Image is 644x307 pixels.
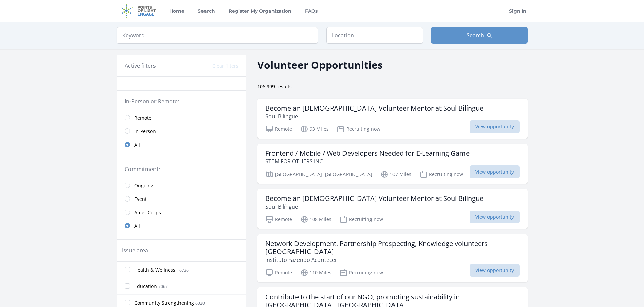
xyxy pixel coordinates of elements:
span: View opportunity [470,165,520,178]
p: 107 Miles [380,170,411,178]
a: Frontend / Mobile / Web Developers Needed for E-Learning Game STEM FOR OTHERS INC [GEOGRAPHIC_DAT... [257,144,528,184]
legend: Issue area [122,246,148,254]
p: Remote [265,215,292,223]
a: In-Person [117,124,246,138]
span: All [134,142,140,148]
span: Event [134,196,147,203]
input: Keyword [117,27,318,44]
input: Health & Wellness 16736 [125,267,130,272]
input: Location [326,27,423,44]
a: All [117,138,246,151]
a: AmeriCorps [117,206,246,219]
p: [GEOGRAPHIC_DATA], [GEOGRAPHIC_DATA] [265,170,372,178]
span: View opportunity [470,264,520,277]
p: Remote [265,125,292,133]
span: Ongoing [134,182,153,189]
h3: Become an [DEMOGRAPHIC_DATA] Volunteer Mentor at Soul Bilíngue [265,194,483,203]
span: View opportunity [470,211,520,223]
p: 93 Miles [300,125,329,133]
h3: Active filters [125,62,156,70]
h3: Become an [DEMOGRAPHIC_DATA] Volunteer Mentor at Soul Bilíngue [265,104,483,112]
input: Community Strengthening 6020 [125,300,130,305]
a: Become an [DEMOGRAPHIC_DATA] Volunteer Mentor at Soul Bilíngue Soul Bilíngue Remote 108 Miles Rec... [257,189,528,229]
p: Instituto Fazendo Acontecer [265,256,520,264]
p: Recruiting now [420,170,463,178]
h2: Volunteer Opportunities [257,57,383,72]
p: Soul Bilíngue [265,112,483,120]
p: STEM FOR OTHERS INC [265,157,470,165]
span: 16736 [177,267,189,273]
a: Network Development, Partnership Prospecting, Knowledge volunteers - [GEOGRAPHIC_DATA] Instituto ... [257,234,528,282]
span: Community Strengthening [134,300,194,306]
span: Remote [134,115,151,121]
a: Ongoing [117,179,246,192]
a: Remote [117,111,246,124]
span: View opportunity [470,120,520,133]
p: 110 Miles [300,269,331,277]
p: 108 Miles [300,215,331,223]
p: Soul Bilíngue [265,203,483,211]
span: Education [134,283,157,290]
span: All [134,223,140,229]
legend: In-Person or Remote: [125,97,238,105]
span: 7067 [158,284,168,289]
span: Search [467,31,484,39]
p: Recruiting now [337,125,380,133]
p: Remote [265,269,292,277]
p: Recruiting now [339,215,383,223]
a: All [117,219,246,233]
legend: Commitment: [125,165,238,173]
span: AmeriCorps [134,209,161,216]
button: Clear filters [212,63,238,69]
a: Become an [DEMOGRAPHIC_DATA] Volunteer Mentor at Soul Bilíngue Soul Bilíngue Remote 93 Miles Recr... [257,99,528,139]
h3: Frontend / Mobile / Web Developers Needed for E-Learning Game [265,149,470,157]
span: 6020 [195,300,205,306]
a: Event [117,192,246,206]
input: Education 7067 [125,283,130,289]
h3: Network Development, Partnership Prospecting, Knowledge volunteers - [GEOGRAPHIC_DATA] [265,240,520,256]
span: Health & Wellness [134,267,175,273]
span: In-Person [134,128,156,135]
button: Search [431,27,528,44]
p: Recruiting now [339,269,383,277]
span: 106.999 results [257,83,292,90]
